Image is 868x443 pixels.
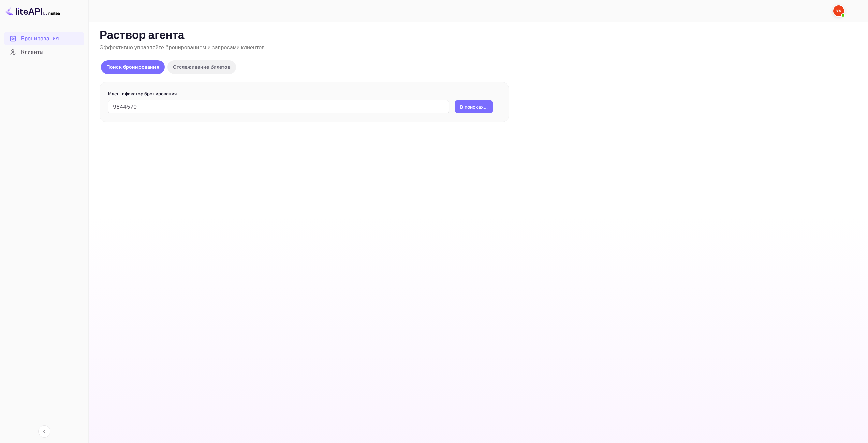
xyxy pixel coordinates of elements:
ya-tr-span: Клиенты [21,48,43,56]
ya-tr-span: Эффективно управляйте бронированием и запросами клиентов. [100,44,266,51]
ya-tr-span: Бронирования [21,35,59,43]
ya-tr-span: Идентификатор бронирования [108,91,177,96]
img: Служба Поддержки Яндекса [833,5,844,16]
img: Логотип LiteAPI [5,5,60,16]
input: Введите идентификатор бронирования (например, 63782194) [108,100,449,113]
button: В поисках... [455,100,493,113]
ya-tr-span: Отслеживание билетов [173,64,231,70]
a: Клиенты [4,46,84,58]
button: Свернуть навигацию [38,425,50,438]
a: Бронирования [4,32,84,45]
div: Бронирования [4,32,84,45]
div: Клиенты [4,46,84,59]
ya-tr-span: Поиск бронирования [106,64,159,70]
ya-tr-span: В поисках... [460,103,488,110]
ya-tr-span: Раствор агента [100,28,185,43]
